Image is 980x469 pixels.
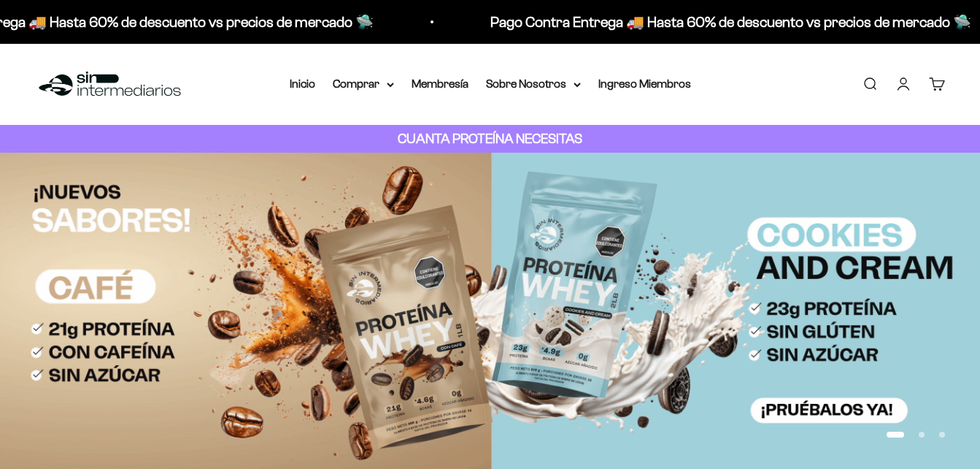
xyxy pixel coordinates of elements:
[598,77,691,90] a: Ingreso Miembros
[486,75,581,94] summary: Sobre Nosotros
[333,75,394,94] summary: Comprar
[412,77,468,90] a: Membresía
[479,10,960,34] p: Pago Contra Entrega 🚚 Hasta 60% de descuento vs precios de mercado 🛸
[398,131,582,146] strong: CUANTA PROTEÍNA NECESITAS
[290,77,315,90] a: Inicio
